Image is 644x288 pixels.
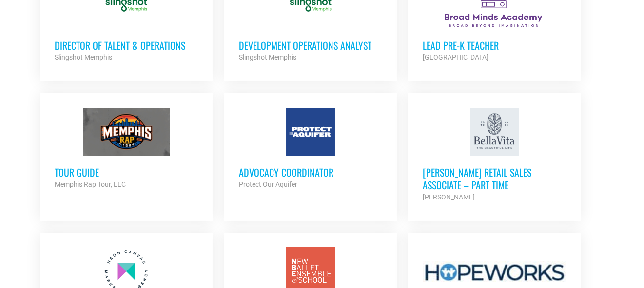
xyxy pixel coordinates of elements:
strong: [PERSON_NAME] [423,193,475,201]
strong: Slingshot Memphis [55,54,112,61]
strong: [GEOGRAPHIC_DATA] [423,54,488,61]
a: Advocacy Coordinator Protect Our Aquifer [224,93,397,205]
h3: Tour Guide [55,166,198,179]
h3: Director of Talent & Operations [55,39,198,52]
h3: Advocacy Coordinator [239,166,382,179]
a: [PERSON_NAME] Retail Sales Associate – Part Time [PERSON_NAME] [408,93,581,217]
h3: Lead Pre-K Teacher [423,39,566,52]
strong: Memphis Rap Tour, LLC [55,180,126,188]
h3: [PERSON_NAME] Retail Sales Associate – Part Time [423,166,566,191]
strong: Slingshot Memphis [239,54,296,61]
a: Tour Guide Memphis Rap Tour, LLC [40,93,213,205]
strong: Protect Our Aquifer [239,180,297,188]
h3: Development Operations Analyst [239,39,382,52]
